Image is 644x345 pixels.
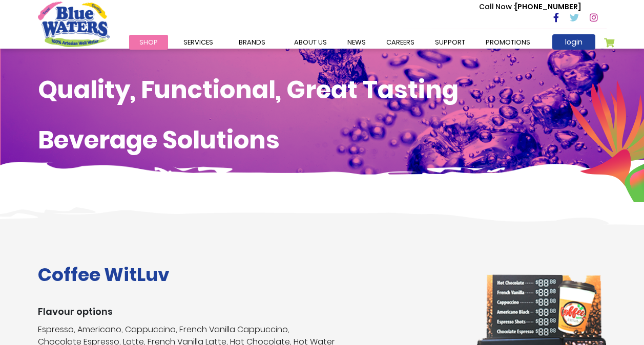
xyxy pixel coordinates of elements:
[139,37,158,47] span: Shop
[425,35,475,50] a: support
[376,35,425,50] a: careers
[479,2,581,12] p: [PHONE_NUMBER]
[479,2,515,12] span: Call Now :
[38,306,461,317] h3: Flavour options
[38,75,607,105] h1: Quality, Functional, Great Tasting
[552,34,595,50] a: login
[38,2,110,47] a: store logo
[337,35,376,50] a: News
[183,37,213,47] span: Services
[284,35,337,50] a: about us
[475,35,541,50] a: Promotions
[38,125,607,155] h1: Beverage Solutions
[239,37,265,47] span: Brands
[38,264,461,286] h1: Coffee WitLuv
